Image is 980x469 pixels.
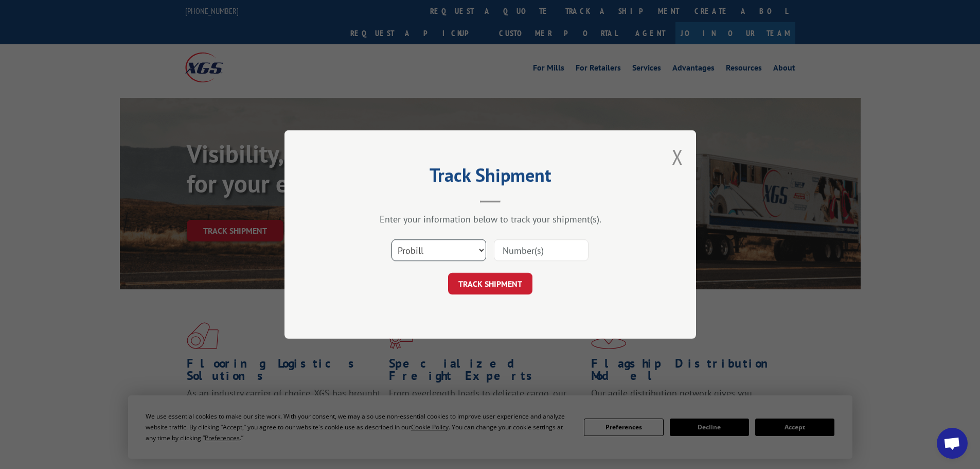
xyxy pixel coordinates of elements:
[672,143,683,170] button: Close modal
[336,213,645,225] div: Enter your information below to track your shipment(s).
[937,428,968,459] div: Open chat
[448,273,532,294] button: TRACK SHIPMENT
[336,168,645,187] h2: Track Shipment
[494,239,589,261] input: Number(s)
